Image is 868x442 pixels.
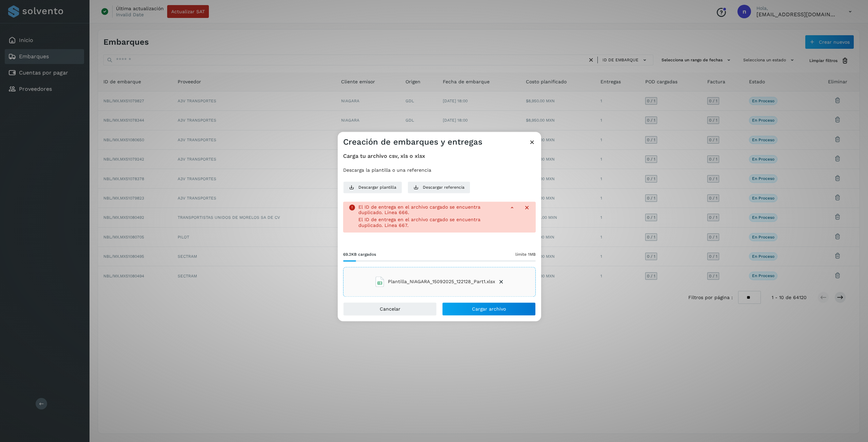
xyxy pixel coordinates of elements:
span: Plantilla_NIAGARA_15092025_122128_Part1.xlsx [388,278,495,286]
span: 69.2KB cargados [343,251,376,257]
span: Descargar plantilla [358,184,396,190]
button: Cancelar [343,302,437,316]
h4: Carga tu archivo csv, xls o xlsx [343,153,536,159]
button: Descargar referencia [408,181,470,193]
h3: Creación de embarques y entregas [343,137,482,147]
span: límite 1MB [515,251,536,257]
span: Descargar referencia [423,184,465,190]
p: El ID de entrega en el archivo cargado se encuentra duplicado. Línea 667. [358,217,503,229]
button: Descargar plantilla [343,181,402,193]
p: El ID de entrega en el archivo cargado se encuentra duplicado. Línea 666. [358,204,503,216]
span: Cargar archivo [472,307,506,311]
button: Cargar archivo [442,302,536,316]
span: Cancelar [380,307,400,311]
p: Descarga la plantilla o una referencia [343,167,536,173]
